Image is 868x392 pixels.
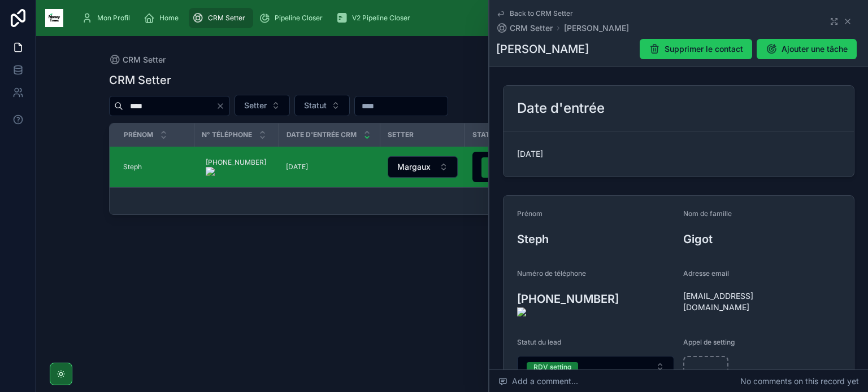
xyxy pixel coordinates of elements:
button: Select Button [472,152,546,182]
a: Steph [123,162,188,171]
button: Select Button [235,95,290,116]
span: Supprimer le contact [665,43,743,55]
span: Ajouter une tâche [782,43,848,55]
a: CRM Setter [109,54,166,65]
onoff-telecom-ce-phone-number-wrapper: [PHONE_NUMBER] [517,292,619,306]
a: Select Button [387,156,458,178]
a: Pipeline Closer [255,8,331,28]
span: Setter [244,100,267,111]
span: CRM Setter [123,54,166,65]
span: V2 Pipeline Closer [352,14,410,23]
h2: Date d'entrée [517,99,605,117]
span: Numéro de téléphone [517,269,586,278]
a: CRM Setter [189,8,253,28]
span: CRM Setter [510,23,553,34]
span: Steph [123,162,142,171]
a: [PERSON_NAME] [564,23,629,34]
button: Select Button [517,356,674,377]
button: Ajouter une tâche [757,39,857,59]
span: Pipeline Closer [275,14,323,23]
div: RDV setting [533,362,571,372]
img: actions-icon.png [517,307,674,316]
a: Back to CRM Setter [496,9,573,18]
a: V2 Pipeline Closer [333,8,418,28]
a: CRM Setter [496,23,553,34]
a: Select Button [472,151,546,183]
span: Add a comment... [498,376,578,387]
span: [DATE] [286,162,308,171]
a: [PHONE_NUMBER] [201,153,272,180]
onoff-telecom-ce-phone-number-wrapper: [PHONE_NUMBER] [206,158,266,166]
h1: [PERSON_NAME] [496,41,589,57]
button: Clear [216,102,229,111]
span: Statut [304,100,327,111]
a: Mon Profil [78,8,138,28]
span: Statut du lead [517,338,561,346]
a: Home [140,8,186,28]
span: Margaux [397,161,431,173]
span: Prénom [124,130,153,139]
img: App logo [45,9,63,27]
span: Back to CRM Setter [510,9,573,18]
button: Select Button [294,95,350,116]
span: Prénom [517,209,542,218]
span: Setter [388,130,414,139]
span: N° Téléphone [202,130,252,139]
h3: Steph [517,231,674,248]
img: actions-icon.png [206,167,266,176]
div: scrollable content [72,6,823,30]
span: Mon Profil [97,14,130,23]
span: Statut du lead [472,130,531,139]
span: [DATE] [517,148,840,160]
span: CRM Setter [208,14,245,23]
button: Select Button [388,156,458,178]
h1: CRM Setter [109,72,171,88]
a: [DATE] [286,162,374,171]
span: Home [159,14,179,23]
span: Date d'entrée CRM [287,130,357,139]
button: Supprimer le contact [640,39,752,59]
